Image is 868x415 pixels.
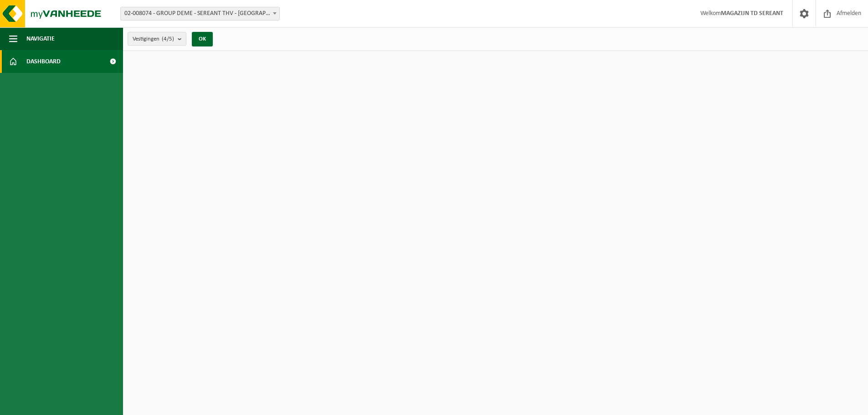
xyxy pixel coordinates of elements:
span: Vestigingen [133,32,174,46]
span: 02-008074 - GROUP DEME - SEREANT THV - ANTWERPEN [121,7,279,20]
button: Vestigingen(4/5) [128,32,186,46]
span: Dashboard [26,50,61,73]
span: Navigatie [26,27,55,50]
button: OK [192,32,213,46]
span: 02-008074 - GROUP DEME - SEREANT THV - ANTWERPEN [120,7,280,20]
strong: MAGAZIJN TD SEREANT [721,10,783,17]
count: (4/5) [162,36,174,42]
